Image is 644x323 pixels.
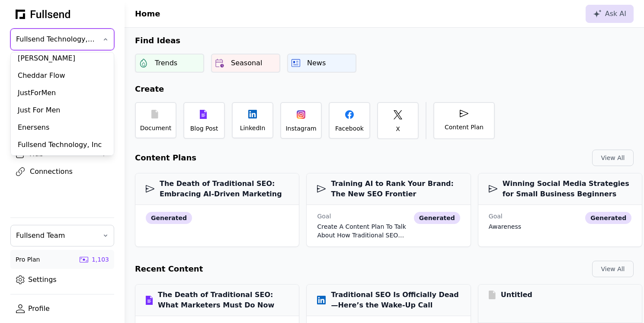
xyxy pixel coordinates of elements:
[593,9,626,19] div: Ask AI
[317,222,410,240] div: Create a content plan to talk about how traditional SEO and content marketing is dead. Now with A...
[10,225,114,246] button: Fullsend Team
[317,290,460,310] h3: Traditional SEO Is Officially Dead—Here’s the Wake-Up Call
[92,255,109,264] div: 1,103
[11,50,114,67] div: [PERSON_NAME]
[16,230,96,241] span: Fullsend Team
[489,290,532,300] h3: Untitled
[11,119,114,136] div: Enersens
[125,83,644,95] h2: Create
[10,164,114,179] a: Connections
[146,212,192,224] div: generated
[240,124,266,132] div: LinkedIn
[30,166,109,177] div: Connections
[16,255,40,264] div: Pro Plan
[135,152,196,164] h2: Content Plans
[489,212,521,221] div: Goal
[396,125,400,133] div: X
[146,179,288,199] h3: The Death of Traditional SEO: Embracing AI-Driven Marketing
[599,265,626,273] div: View All
[190,124,218,133] div: Blog Post
[10,301,114,316] a: Profile
[140,124,172,132] div: Document
[489,179,631,199] h3: Winning Social Media Strategies for Small Business Beginners
[11,102,114,119] div: Just For Men
[317,179,460,199] h3: Training AI to Rank Your Brand: The New SEO Frontier
[16,34,96,45] span: Fullsend Technology, Inc.
[155,58,177,68] div: Trends
[445,123,484,131] div: Content Plan
[599,154,626,162] div: View All
[307,58,326,68] div: News
[231,58,262,68] div: Seasonal
[592,150,634,166] button: View All
[10,29,114,50] button: Fullsend Technology, Inc.
[592,261,634,277] button: View All
[285,124,316,133] div: Instagram
[489,222,521,231] div: awareness
[414,212,460,224] div: generated
[135,8,160,20] h1: Home
[335,124,364,133] div: Facebook
[11,84,114,102] div: JustForMen
[317,212,410,221] div: Goal
[146,290,288,310] h3: The Death of Traditional SEO: What Marketers Must Do Now
[586,5,634,23] button: Ask AI
[135,263,203,275] h2: Recent Content
[10,272,114,287] a: Settings
[11,136,114,154] div: Fullsend Technology, Inc
[125,35,644,47] h2: Find Ideas
[11,67,114,84] div: Cheddar Flow
[585,212,631,224] div: generated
